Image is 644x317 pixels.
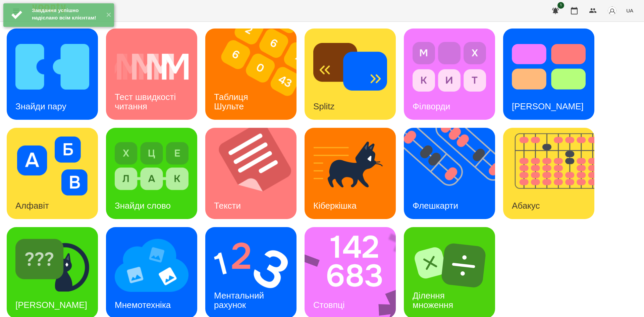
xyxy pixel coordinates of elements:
[205,128,305,219] img: Тексти
[205,128,297,219] a: ТекстиТексти
[313,201,357,211] h3: Кіберкішка
[413,236,486,295] img: Ділення множення
[15,137,89,196] img: Алфавіт
[7,128,98,219] a: АлфавітАлфавіт
[305,29,396,120] a: SplitzSplitz
[626,7,633,14] span: UA
[313,300,344,310] h3: Стовпці
[404,128,495,219] a: ФлешкартиФлешкарти
[624,4,636,17] button: UA
[557,2,564,9] span: 1
[106,29,197,120] a: Тест швидкості читанняТест швидкості читання
[115,236,189,295] img: Мнемотехніка
[313,101,335,111] h3: Splitz
[15,300,87,310] h3: [PERSON_NAME]
[404,128,503,219] img: Флешкарти
[205,29,305,120] img: Таблиця Шульте
[413,101,450,111] h3: Філворди
[413,37,486,96] img: Філворди
[607,6,617,15] img: avatar_s.png
[305,128,396,219] a: КіберкішкаКіберкішка
[503,128,603,219] img: Абакус
[115,201,171,211] h3: Знайди слово
[313,37,387,96] img: Splitz
[503,29,594,120] a: Тест Струпа[PERSON_NAME]
[413,290,453,310] h3: Ділення множення
[512,37,586,96] img: Тест Струпа
[115,92,178,111] h3: Тест швидкості читання
[313,137,387,196] img: Кіберкішка
[115,37,189,96] img: Тест швидкості читання
[205,29,297,120] a: Таблиця ШультеТаблиця Шульте
[115,137,189,196] img: Знайди слово
[15,236,89,295] img: Знайди Кіберкішку
[413,201,458,211] h3: Флешкарти
[15,37,89,96] img: Знайди пару
[512,101,584,111] h3: [PERSON_NAME]
[214,92,251,111] h3: Таблиця Шульте
[404,29,495,120] a: ФілвордиФілворди
[15,201,49,211] h3: Алфавіт
[15,101,66,111] h3: Знайди пару
[7,29,98,120] a: Знайди паруЗнайди пару
[503,128,594,219] a: АбакусАбакус
[214,290,266,310] h3: Ментальний рахунок
[214,201,241,211] h3: Тексти
[115,300,171,310] h3: Мнемотехніка
[512,201,540,211] h3: Абакус
[214,236,288,295] img: Ментальний рахунок
[106,128,197,219] a: Знайди словоЗнайди слово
